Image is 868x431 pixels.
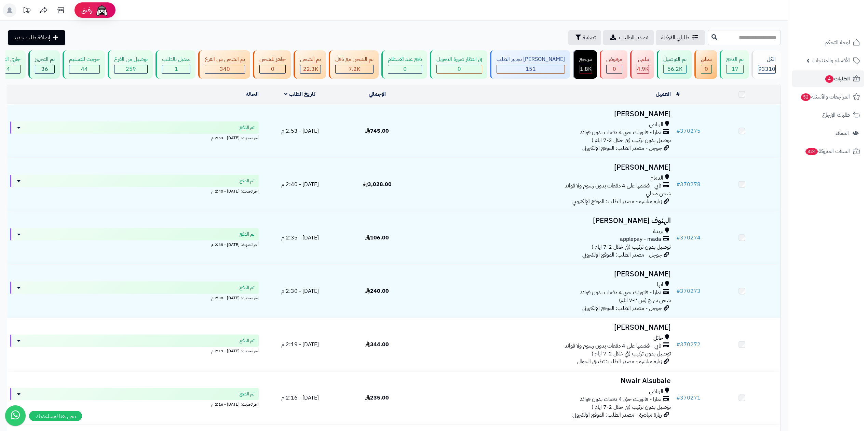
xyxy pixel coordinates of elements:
div: 7223 [336,65,373,73]
a: تم التوصيل 56.2K [655,50,693,79]
span: توصيل بدون تركيب (في خلال 2-7 ايام ) [592,350,671,358]
a: #370275 [676,127,701,135]
div: اخر تحديث: [DATE] - 2:16 م [10,400,259,407]
span: بريدة [653,227,663,235]
div: 1773 [580,65,592,73]
span: 56.2K [667,65,682,73]
span: 52 [801,93,811,101]
span: تم الدفع [240,178,255,184]
a: طلباتي المُوكلة [656,30,705,45]
span: تمارا - فاتورتك حتى 4 دفعات بدون فوائد [580,289,661,297]
a: #370278 [676,180,701,188]
span: تمارا - فاتورتك حتى 4 دفعات بدون فوائد [580,395,661,403]
span: 0 [613,65,616,73]
span: [DATE] - 2:30 م [281,287,319,295]
div: 0 [437,65,482,73]
a: مرفوض 0 [598,50,629,79]
div: اخر تحديث: [DATE] - 2:19 م [10,347,259,354]
span: جوجل - مصدر الطلب: الموقع الإلكتروني [582,251,662,259]
span: شحن سريع (من ٢-٧ ايام) [619,296,671,304]
span: توصيل بدون تركيب (في خلال 2-7 ايام ) [592,403,671,411]
span: السلات المتروكة [805,146,850,156]
span: 0 [403,65,407,73]
span: طلباتي المُوكلة [661,34,689,42]
span: الرياض [649,388,663,395]
div: اخر تحديث: [DATE] - 2:53 م [10,134,259,141]
span: حائل [653,334,663,342]
div: مرتجع [579,55,592,63]
a: #370273 [676,287,701,295]
span: تم الدفع [240,337,255,344]
a: توصيل من الفرع 259 [106,50,154,79]
a: تعديل بالطلب 1 [154,50,197,79]
span: 4 [825,75,833,83]
span: [DATE] - 2:40 م [281,180,319,188]
span: # [676,234,680,242]
div: 0 [388,65,422,73]
span: 106.00 [365,234,389,242]
div: تم الدفع [726,55,744,63]
a: إضافة طلب جديد [8,30,65,45]
div: اخر تحديث: [DATE] - 2:40 م [10,187,259,194]
div: 36 [35,65,54,73]
span: توصيل بدون تركيب (في خلال 2-7 ايام ) [592,136,671,144]
span: 36 [41,65,48,73]
span: طلبات الإرجاع [822,110,850,120]
a: #370271 [676,394,701,402]
div: في انتظار صورة التحويل [436,55,482,63]
a: [PERSON_NAME] تجهيز الطلب 151 [489,50,571,79]
a: الإجمالي [369,90,386,98]
div: اخر تحديث: [DATE] - 2:30 م [10,294,259,301]
h3: [PERSON_NAME] [419,270,671,278]
div: 259 [114,65,147,73]
a: الطلبات4 [792,70,864,87]
div: ملغي [637,55,649,63]
a: معلق 0 [693,50,718,79]
span: 4.9K [637,65,649,73]
a: السلات المتروكة324 [792,143,864,159]
img: ai-face.png [95,3,109,17]
span: ابها [657,281,663,289]
button: تصفية [568,30,601,45]
div: 340 [205,65,245,73]
a: دفع عند الاستلام 0 [380,50,429,79]
div: مرفوض [606,55,622,63]
a: خرجت للتسليم 44 [61,50,106,79]
span: الدمام [650,174,663,182]
span: تصدير الطلبات [619,34,648,42]
span: # [676,287,680,295]
div: 56184 [664,65,686,73]
span: 340 [220,65,230,73]
div: خرجت للتسليم [69,55,100,63]
span: 259 [126,65,136,73]
a: العميل [656,90,671,98]
span: 240.00 [365,287,389,295]
span: 0 [271,65,274,73]
div: اخر تحديث: [DATE] - 2:35 م [10,240,259,248]
span: [DATE] - 2:16 م [281,394,319,402]
span: شحن مجاني [646,190,671,198]
a: الحالة [246,90,259,98]
h3: الهنوف [PERSON_NAME] [419,217,671,225]
a: تم التجهيز 36 [27,50,61,79]
a: #370274 [676,234,701,242]
span: الرياض [649,121,663,129]
span: المراجعات والأسئلة [800,92,850,102]
span: زيارة مباشرة - مصدر الطلب: تطبيق الجوال [577,357,662,366]
div: 0 [607,65,622,73]
a: تاريخ الطلب [284,90,315,98]
span: زيارة مباشرة - مصدر الطلب: الموقع الإلكتروني [572,197,662,206]
span: تم الدفع [240,284,255,291]
a: تحديثات المنصة [18,3,35,19]
span: 745.00 [365,127,389,135]
div: 0 [701,65,711,73]
span: تابي - قسّمها على 4 دفعات بدون رسوم ولا فوائد [565,342,661,350]
div: معلق [701,55,712,63]
span: الأقسام والمنتجات [812,56,850,65]
span: إضافة طلب جديد [13,34,50,42]
span: لوحة التحكم [825,38,850,47]
h3: [PERSON_NAME] [419,110,671,118]
span: 93310 [758,65,775,73]
span: 0 [458,65,461,73]
span: [DATE] - 2:53 م [281,127,319,135]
